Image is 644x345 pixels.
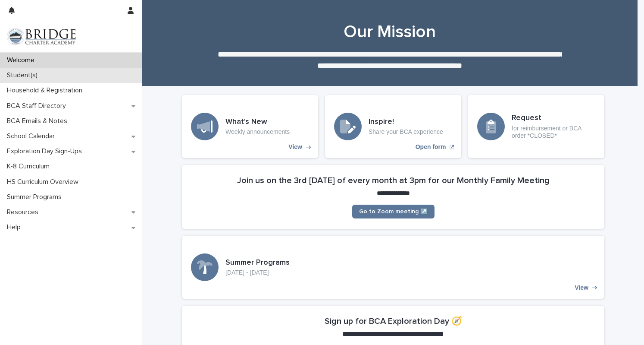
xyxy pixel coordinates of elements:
p: HS Curriculum Overview [3,178,85,186]
a: Open form [325,95,461,158]
p: School Calendar [3,132,62,140]
span: Go to Zoom meeting ↗️ [359,209,428,215]
h3: Request [512,114,595,123]
p: Weekly announcements [225,128,290,136]
h3: What's New [225,117,290,127]
p: Exploration Day Sign-Ups [3,147,89,155]
p: Student(s) [3,71,44,79]
a: Go to Zoom meeting ↗️ [352,205,435,218]
p: View [288,143,302,151]
p: Help [3,223,28,231]
h2: Join us on the 3rd [DATE] of every month at 3pm for our Monthly Family Meeting [237,175,550,186]
p: View [575,284,588,291]
p: for reimbursement or BCA order *CLOSED* [512,125,595,139]
img: V1C1m3IdTEidaUdm9Hs0 [7,28,76,45]
p: Open form [416,143,446,151]
p: Resources [3,208,45,216]
p: Share your BCA experience [369,128,443,136]
h3: Inspire! [369,117,443,127]
p: BCA Emails & Notes [3,117,74,125]
p: K-8 Curriculum [3,162,56,171]
p: Household & Registration [3,86,89,95]
h3: Summer Programs [225,258,290,268]
h1: Our Mission [178,22,601,42]
a: View [182,95,318,158]
p: [DATE] - [DATE] [225,269,290,276]
p: Welcome [3,56,41,64]
h2: Sign up for BCA Exploration Day 🧭 [325,316,462,326]
p: Summer Programs [3,193,69,201]
a: View [182,236,604,299]
p: BCA Staff Directory [3,102,73,110]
